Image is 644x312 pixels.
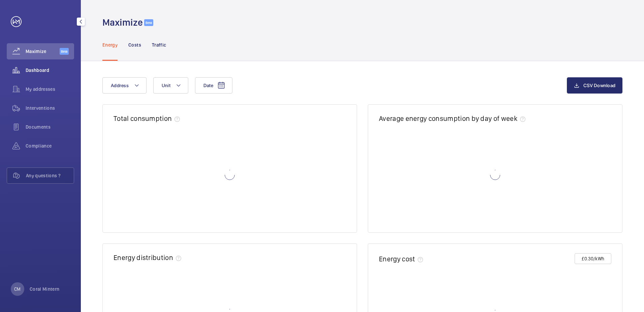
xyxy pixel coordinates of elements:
span: Beta [144,19,153,26]
span: Any questions ? [26,172,74,179]
span: Documents [26,124,74,130]
span: My addresses [26,86,74,93]
p: Costs [128,42,141,48]
button: £0.30/kWh [575,253,611,264]
span: CSV Download [583,83,615,88]
p: Coral Mintern [30,286,60,292]
p: Traffic [152,42,166,48]
button: Address [102,77,147,94]
span: Beta [60,48,69,55]
button: Date [195,77,232,94]
h2: Total consumption [114,114,172,123]
span: Unit [162,83,170,88]
p: CM [14,286,21,292]
h2: Average energy consumption by day of week [379,114,517,123]
span: Date [203,83,213,88]
button: Unit [153,77,188,94]
span: Interventions [26,105,74,111]
button: CSV Download [567,77,622,94]
span: Address [111,83,129,88]
h1: Maximize [102,16,143,29]
span: Compliance [26,142,74,149]
p: Energy [102,42,118,48]
span: Maximize [26,48,60,55]
h2: Energy cost [379,255,415,263]
h2: Energy distribution [114,253,173,262]
span: Dashboard [26,67,74,74]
